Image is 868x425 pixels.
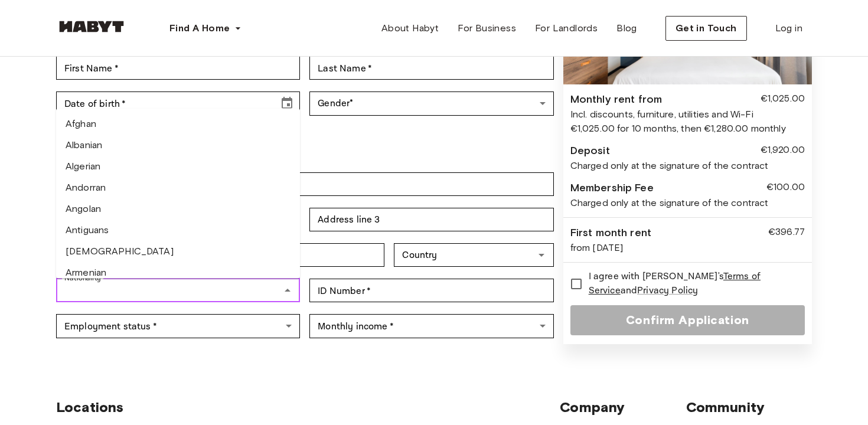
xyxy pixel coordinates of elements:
[458,21,516,35] span: For Business
[570,180,654,196] div: Membership Fee
[56,21,127,32] img: Habyt
[589,270,795,298] span: I agree with [PERSON_NAME]'s and
[607,17,647,40] a: Blog
[56,135,300,156] li: Albanian
[766,180,805,196] div: €100.00
[570,241,805,255] div: from [DATE]
[768,225,805,241] div: €396.77
[533,247,550,263] button: Open
[275,91,299,115] button: Choose date
[761,143,805,159] div: €1,920.00
[526,17,607,40] a: For Landlords
[56,177,300,198] li: Andorran
[56,198,300,220] li: Angolan
[535,21,598,35] span: For Landlords
[570,159,805,173] div: Charged only at the signature of the contract
[570,122,805,136] div: €1,025.00 for 10 months, then €1,280.00 monthly
[560,398,686,416] span: Company
[589,270,761,297] a: Terms of Service
[775,21,802,35] span: Log in
[616,21,637,35] span: Blog
[56,241,300,262] li: [DEMOGRAPHIC_DATA]
[676,21,737,35] span: Get in Touch
[637,285,698,297] a: Privacy Policy
[56,220,300,241] li: Antiguans
[56,156,300,177] li: Algerian
[570,107,805,122] div: Incl. discounts, furniture, utilities and Wi-Fi
[279,282,296,299] button: Close
[448,17,526,40] a: For Business
[570,225,651,241] div: First month rent
[761,91,805,107] div: €1,025.00
[372,17,448,40] a: About Habyt
[665,16,747,41] button: Get in Touch
[686,398,812,416] span: Community
[64,273,101,283] label: Nationality
[56,262,300,283] li: Armenian
[169,21,230,35] span: Find A Home
[160,17,251,40] button: Find A Home
[56,133,554,155] h2: Personal details
[570,91,663,107] div: Monthly rent from
[570,196,805,210] div: Charged only at the signature of the contract
[56,113,300,135] li: Afghan
[570,143,610,159] div: Deposit
[56,398,560,416] span: Locations
[766,17,812,40] a: Log in
[381,21,439,35] span: About Habyt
